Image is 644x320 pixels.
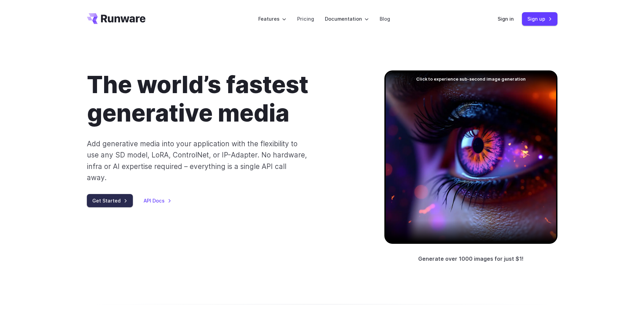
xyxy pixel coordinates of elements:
[418,255,524,263] p: Generate over 1000 images for just $1!
[380,15,390,23] a: Blog
[258,15,286,23] label: Features
[87,138,308,183] p: Add generative media into your application with the flexibility to use any SD model, LoRA, Contro...
[87,70,363,127] h1: The world’s fastest generative media
[522,12,557,25] a: Sign up
[144,197,171,205] a: API Docs
[297,15,314,23] a: Pricing
[87,13,146,24] a: Go to /
[325,15,369,23] label: Documentation
[498,15,514,23] a: Sign in
[87,194,133,207] a: Get Started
